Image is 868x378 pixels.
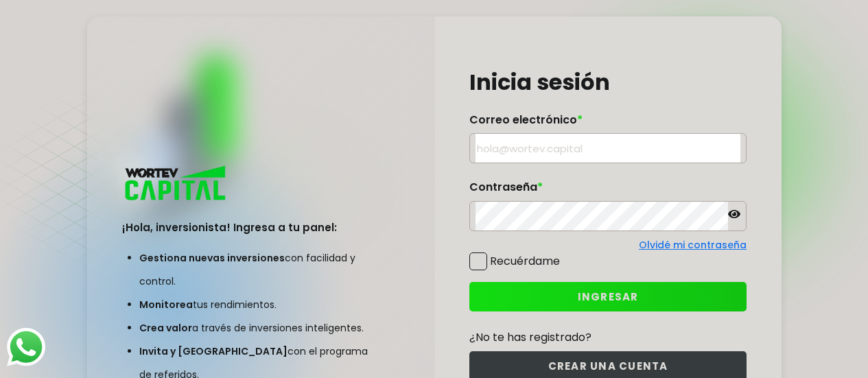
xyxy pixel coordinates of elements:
p: ¿No te has registrado? [469,329,747,346]
li: tus rendimientos. [139,293,382,316]
span: Crea valor [139,321,192,335]
span: Invita y [GEOGRAPHIC_DATA] [139,344,288,358]
li: con facilidad y control. [139,246,382,293]
span: INGRESAR [578,290,639,304]
h1: Inicia sesión [469,66,747,99]
span: Gestiona nuevas inversiones [139,251,285,265]
h3: ¡Hola, inversionista! Ingresa a tu panel: [122,220,399,235]
img: logos_whatsapp-icon.242b2217.svg [7,328,45,366]
a: Olvidé mi contraseña [639,238,747,252]
input: hola@wortev.capital [476,134,740,163]
li: a través de inversiones inteligentes. [139,316,382,340]
img: logo_wortev_capital [122,164,231,204]
span: Monitorea [139,298,193,311]
button: INGRESAR [469,282,747,311]
label: Contraseña [469,180,747,201]
label: Correo electrónico [469,113,747,134]
label: Recuérdame [490,253,560,269]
